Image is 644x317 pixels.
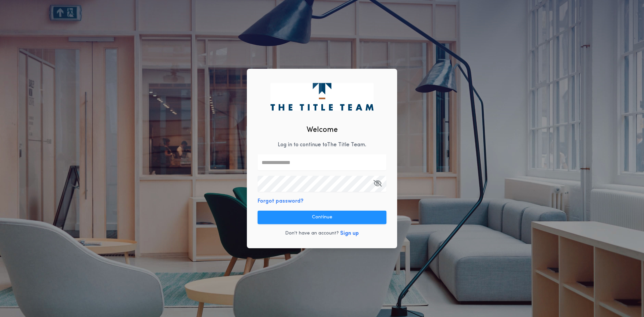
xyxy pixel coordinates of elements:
p: Don't have an account? [285,230,339,237]
button: Sign up [340,229,359,237]
button: Continue [258,211,386,224]
img: logo [270,83,373,110]
button: Forgot password? [258,197,304,205]
h2: Welcome [307,124,338,136]
p: Log in to continue to The Title Team . [278,141,366,149]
